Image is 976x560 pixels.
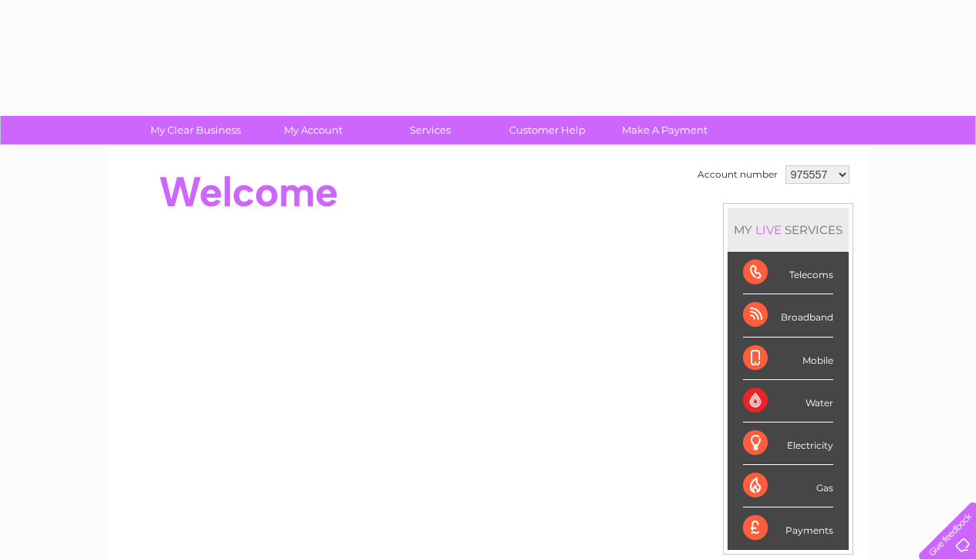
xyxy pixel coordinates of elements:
[249,116,377,144] a: My Account
[484,116,611,144] a: Customer Help
[743,423,833,465] div: Electricity
[743,338,833,380] div: Mobile
[694,161,782,188] td: Account number
[728,208,849,252] div: MY SERVICES
[601,116,728,144] a: Make A Payment
[743,507,833,549] div: Payments
[743,465,833,507] div: Gas
[366,116,494,144] a: Services
[743,294,833,337] div: Broadband
[752,222,785,237] div: LIVE
[132,116,259,144] a: My Clear Business
[743,252,833,294] div: Telecoms
[743,380,833,423] div: Water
